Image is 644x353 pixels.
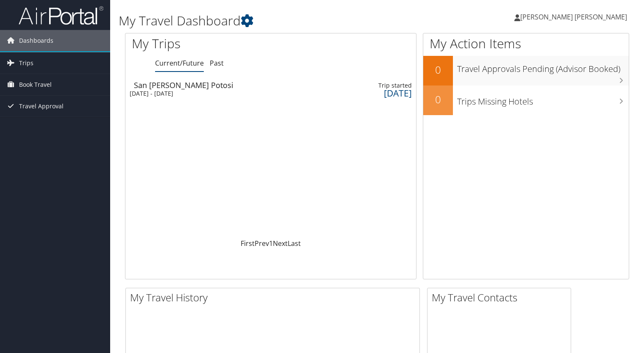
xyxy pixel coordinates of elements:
[19,6,103,25] img: airportal-logo.png
[130,290,419,305] h2: My Travel History
[269,239,273,248] a: 1
[423,56,629,85] a: 0Travel Approvals Pending (Advisor Booked)
[514,4,636,30] a: [PERSON_NAME] [PERSON_NAME]
[334,82,412,89] div: Trip started
[423,35,629,52] h1: My Action Items
[432,290,571,305] h2: My Travel Contacts
[130,90,302,97] div: [DATE] - [DATE]
[19,74,52,95] span: Book Travel
[241,239,255,248] a: First
[457,91,629,108] h3: Trips Missing Hotels
[19,96,64,117] span: Travel Approval
[119,12,463,30] h1: My Travel Dashboard
[423,85,629,115] a: 0Trips Missing Hotels
[255,239,269,248] a: Prev
[457,59,629,75] h3: Travel Approvals Pending (Advisor Booked)
[288,239,301,248] a: Last
[423,63,453,77] h2: 0
[19,30,53,51] span: Dashboards
[334,89,412,97] div: [DATE]
[210,58,224,68] a: Past
[132,35,289,52] h1: My Trips
[134,81,306,89] div: San [PERSON_NAME] Potosi
[520,12,627,22] span: [PERSON_NAME] [PERSON_NAME]
[19,52,33,74] span: Trips
[155,58,204,68] a: Current/Future
[423,92,453,107] h2: 0
[273,239,288,248] a: Next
